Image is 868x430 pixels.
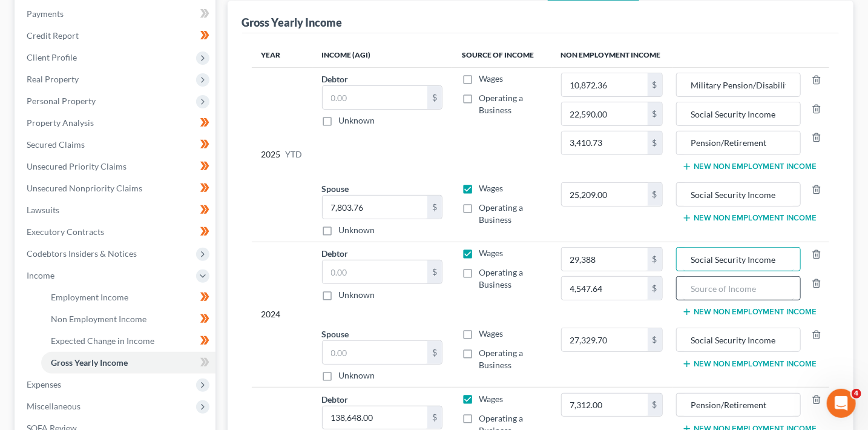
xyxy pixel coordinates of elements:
[827,389,856,418] iframe: Intercom live chat
[683,183,794,206] input: Source of Income
[648,328,662,351] div: $
[27,8,64,19] span: Payments
[27,52,77,62] span: Client Profile
[27,117,94,128] span: Property Analysis
[323,86,428,109] input: 0.00
[479,348,523,370] span: Operating a Business
[427,341,442,364] div: $
[648,73,662,96] div: $
[17,25,215,47] a: Credit Report
[17,3,215,25] a: Payments
[27,248,137,259] span: Codebtors Insiders & Notices
[562,394,648,417] input: 0.00
[479,394,503,404] span: Wages
[17,112,215,134] a: Property Analysis
[27,270,54,280] span: Income
[427,406,442,429] div: $
[682,307,817,317] button: New Non Employment Income
[252,43,312,67] th: Year
[242,15,343,30] div: Gross Yearly Income
[562,248,648,271] input: 0.00
[682,359,817,369] button: New Non Employment Income
[27,227,104,237] span: Executory Contracts
[427,196,442,219] div: $
[17,221,215,243] a: Executory Contracts
[51,336,154,346] span: Expected Change in Income
[479,73,503,84] span: Wages
[41,286,215,308] a: Employment Income
[479,267,523,289] span: Operating a Business
[683,277,794,300] input: Source of Income
[683,102,794,125] input: Source of Income
[17,177,215,199] a: Unsecured Nonpriority Claims
[322,182,349,195] label: Spouse
[479,202,523,225] span: Operating a Business
[339,369,375,382] label: Unknown
[322,393,349,406] label: Debtor
[479,183,503,193] span: Wages
[551,43,829,67] th: Non Employment Income
[323,260,428,283] input: 0.00
[648,102,662,125] div: $
[452,43,551,67] th: Source of Income
[322,328,349,340] label: Spouse
[479,248,503,258] span: Wages
[17,156,215,177] a: Unsecured Priority Claims
[683,248,794,271] input: Source of Income
[27,74,79,84] span: Real Property
[562,183,648,206] input: 0.00
[17,199,215,221] a: Lawsuits
[17,134,215,156] a: Secured Claims
[312,43,453,67] th: Income (AGI)
[261,73,303,236] div: 2025
[648,248,662,271] div: $
[682,162,817,171] button: New Non Employment Income
[683,328,794,351] input: Source of Income
[648,183,662,206] div: $
[41,308,215,330] a: Non Employment Income
[427,260,442,283] div: $
[322,247,349,260] label: Debtor
[562,328,648,351] input: 0.00
[683,73,794,96] input: Source of Income
[339,289,375,301] label: Unknown
[562,102,648,125] input: 0.00
[648,394,662,417] div: $
[683,394,794,417] input: Source of Income
[562,131,648,154] input: 0.00
[479,93,523,115] span: Operating a Business
[27,401,81,411] span: Miscellaneous
[339,224,375,236] label: Unknown
[427,86,442,109] div: $
[648,277,662,300] div: $
[562,73,648,96] input: 0.00
[648,131,662,154] div: $
[322,73,349,85] label: Debtor
[51,314,146,324] span: Non Employment Income
[852,389,861,399] span: 4
[339,114,375,127] label: Unknown
[27,30,79,41] span: Credit Report
[27,379,61,389] span: Expenses
[27,139,85,150] span: Secured Claims
[562,277,648,300] input: 0.00
[323,341,428,364] input: 0.00
[286,148,303,160] span: YTD
[41,330,215,352] a: Expected Change in Income
[323,406,428,429] input: 0.00
[479,328,503,339] span: Wages
[682,213,817,223] button: New Non Employment Income
[51,357,128,368] span: Gross Yearly Income
[323,196,428,219] input: 0.00
[41,352,215,374] a: Gross Yearly Income
[27,183,142,193] span: Unsecured Nonpriority Claims
[27,205,59,215] span: Lawsuits
[27,161,127,171] span: Unsecured Priority Claims
[683,131,794,154] input: Source of Income
[27,96,96,106] span: Personal Property
[51,292,128,302] span: Employment Income
[261,247,303,382] div: 2024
